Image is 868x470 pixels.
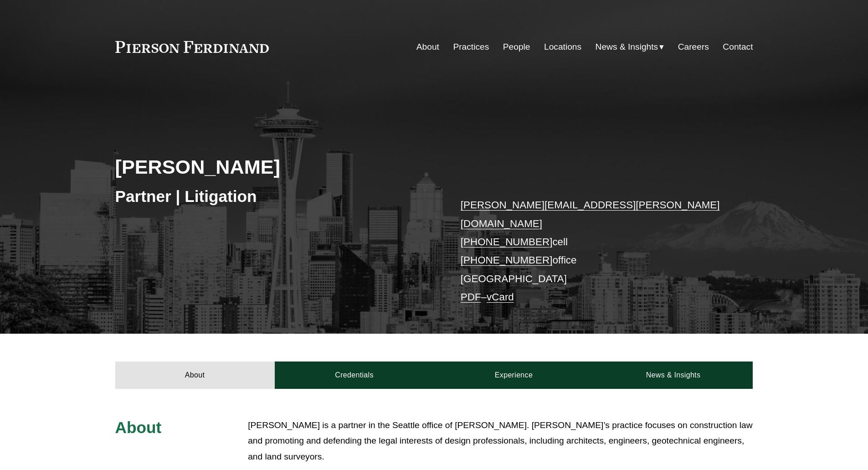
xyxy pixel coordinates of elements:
[434,362,594,389] a: Experience
[461,236,553,248] a: [PHONE_NUMBER]
[503,38,530,56] a: People
[115,418,162,436] span: About
[723,38,753,56] a: Contact
[593,362,753,389] a: News & Insights
[596,38,664,56] a: folder dropdown
[416,38,439,56] a: About
[461,199,720,229] a: [PERSON_NAME][EMAIL_ADDRESS][PERSON_NAME][DOMAIN_NAME]
[275,362,434,389] a: Credentials
[453,38,489,56] a: Practices
[596,39,658,55] span: News & Insights
[115,186,434,207] h3: Partner | Litigation
[461,291,481,303] a: PDF
[678,38,709,56] a: Careers
[115,362,275,389] a: About
[461,196,726,306] p: cell office [GEOGRAPHIC_DATA] –
[248,418,753,465] p: [PERSON_NAME] is a partner in the Seattle office of [PERSON_NAME]. [PERSON_NAME]’s practice focus...
[115,155,434,179] h2: [PERSON_NAME]
[487,291,514,303] a: vCard
[461,254,553,266] a: [PHONE_NUMBER]
[544,38,581,56] a: Locations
